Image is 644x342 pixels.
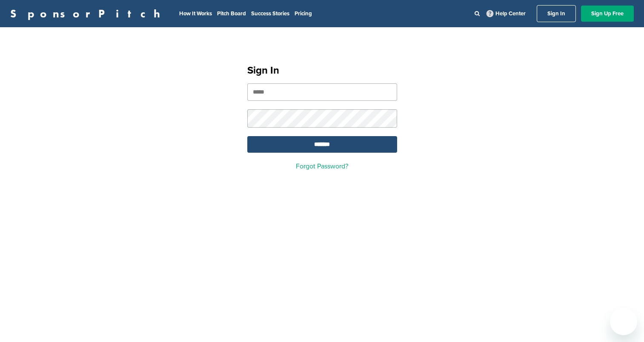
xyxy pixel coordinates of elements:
[295,10,312,17] a: Pricing
[485,9,527,19] a: Help Center
[610,308,637,335] iframe: Button to launch messaging window
[179,10,212,17] a: How It Works
[251,10,289,17] a: Success Stories
[247,63,397,78] h1: Sign In
[10,8,166,19] a: SponsorPitch
[296,162,348,171] a: Forgot Password?
[581,6,634,22] a: Sign Up Free
[537,5,576,22] a: Sign In
[217,10,246,17] a: Pitch Board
